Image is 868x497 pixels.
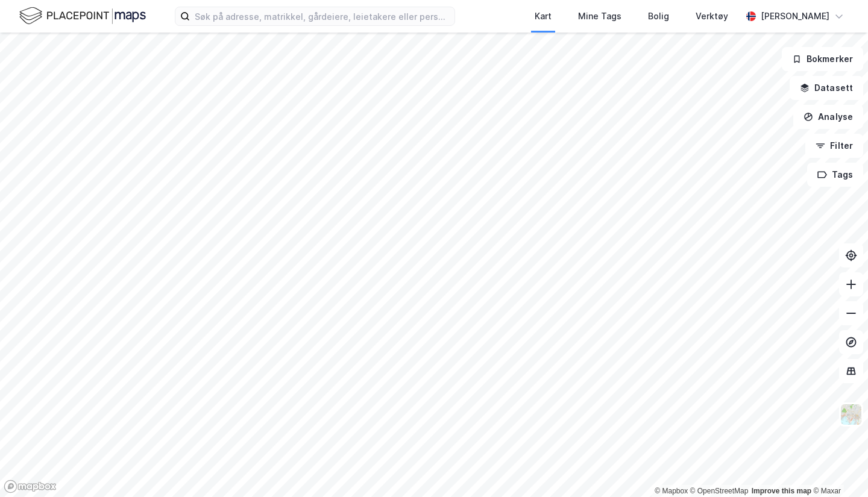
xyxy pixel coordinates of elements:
[807,163,863,187] button: Tags
[696,9,728,23] div: Verktøy
[578,9,621,23] div: Mine Tags
[808,439,868,497] iframe: Chat Widget
[805,134,863,158] button: Filter
[808,439,868,497] div: Kontrollprogram for chat
[648,9,669,23] div: Bolig
[535,9,552,23] div: Kart
[782,47,863,71] button: Bokmerker
[655,487,688,495] a: Mapbox
[752,487,811,495] a: Improve this map
[793,105,863,129] button: Analyse
[4,480,57,493] a: Mapbox homepage
[690,487,749,495] a: OpenStreetMap
[840,403,863,426] img: Z
[190,7,454,25] input: Søk på adresse, matrikkel, gårdeiere, leietakere eller personer
[790,76,863,100] button: Datasett
[19,5,146,27] img: logo.f888ab2527a4732fd821a326f86c7f29.svg
[761,9,829,23] div: [PERSON_NAME]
